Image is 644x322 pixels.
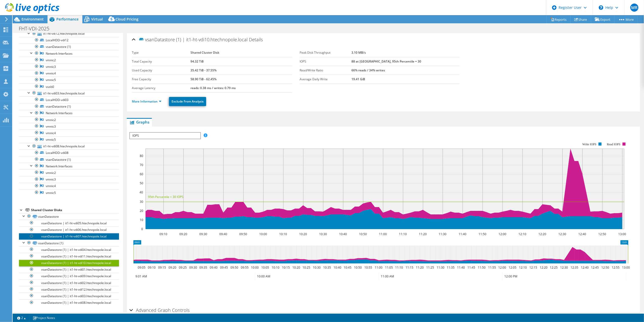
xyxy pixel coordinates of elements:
[313,265,321,270] text: 10:30
[300,59,351,64] label: IOPS
[19,156,119,163] a: vsanDatastore (1)
[180,232,187,236] text: 09:20
[303,265,311,270] text: 10:25
[19,253,119,259] a: vsanDatastore (1) | it1-ht-vdi11.htechnopole.local
[19,110,119,116] a: Network Interfaces
[249,36,263,43] span: Details
[559,232,566,236] text: 12:30
[478,265,486,270] text: 11:50
[169,97,206,106] a: Exclude From Analysis
[579,232,586,236] text: 12:40
[334,265,342,270] text: 10:40
[19,103,119,110] a: vsanDatastore (1)
[14,315,29,321] a: 2
[19,183,119,189] a: vmnic4
[293,265,300,270] text: 10:20
[19,299,119,306] a: vsanDatastore (1) | it1-ht-vdi08.htechnopole.local
[571,265,579,270] text: 12:35
[132,77,190,82] label: Free Capacity
[479,232,487,236] text: 11:50
[546,15,571,23] a: Reports
[240,232,247,236] text: 09:50
[190,86,236,90] b: reads: 0.38 ms / writes: 0.79 ms
[591,265,599,270] text: 12:45
[395,265,403,270] text: 11:10
[29,315,59,321] a: Project Notes
[468,265,475,270] text: 11:45
[231,265,238,270] text: 09:50
[19,233,119,240] a: vsanDatastore | it1-ht-vdi07.htechnopole.local
[437,265,445,270] text: 11:30
[19,90,119,96] a: it1-ht-vdi03.htechnopole.local
[351,68,385,72] b: 66% reads / 34% writes
[200,265,207,270] text: 09:35
[499,232,507,236] text: 12:00
[138,36,248,42] span: vsanDatastore (1) | it1-ht-vdi10.htechnopole.local
[19,176,119,183] a: vmnic3
[560,265,568,270] text: 12:30
[148,195,183,199] text: 95th Percentile = 30 IOPS
[375,265,383,270] text: 11:00
[607,143,621,146] text: Read IOPS
[132,86,190,91] label: Average Latency
[129,305,189,315] h2: Advanced Graph Controls
[323,265,331,270] text: 10:35
[19,116,119,123] a: vmnic2
[19,169,119,176] a: vmnic2
[300,77,351,82] label: Average Daily Write
[19,240,119,246] a: vsanDatastore (1)
[19,83,119,90] a: vusb0
[19,227,119,233] a: vsanDatastore | it1-ht-vdi06.htechnopole.local
[618,232,626,236] text: 13:00
[21,17,44,22] span: Environment
[169,265,177,270] text: 09:20
[379,232,387,236] text: 11:00
[19,163,119,169] a: Network Interfaces
[550,265,558,270] text: 12:25
[509,265,517,270] text: 12:05
[16,26,57,31] h1: FHT-VDI-2025
[457,265,465,270] text: 11:40
[190,50,219,55] b: Shared Cluster Disk
[19,130,119,136] a: vmnic4
[200,232,207,236] text: 09:30
[19,189,119,196] a: vmnic5
[599,232,606,236] text: 12:50
[599,5,603,10] svg: \n
[300,50,351,55] label: Peak Disk Throughput
[488,265,496,270] text: 11:55
[19,136,119,143] a: vmnic5
[19,220,119,226] a: vsanDatastore | it1-ht-vdi05.htechnopole.local
[241,265,249,270] text: 09:55
[19,273,119,279] a: vsanDatastore (1) | it1-ht-vdi09.htechnopole.local
[581,265,589,270] text: 12:40
[351,77,365,81] b: 19.41 GiB
[530,265,537,270] text: 12:15
[19,266,119,273] a: vsanDatastore (1) | it1-ht-vdi01.htechnopole.local
[385,265,393,270] text: 11:05
[140,209,143,213] text: 20
[132,59,190,64] label: Total Capacity
[19,260,119,266] a: vsanDatastore (1) | it1-ht-vdi10.htechnopole.local
[148,265,156,270] text: 09:10
[160,232,168,236] text: 09:10
[56,17,79,22] span: Performance
[272,265,280,270] text: 10:10
[19,30,119,37] a: it1-ht-vdi12.htechnopole.local
[31,207,119,213] div: Shared Cluster Disks
[354,265,362,270] text: 10:50
[259,232,267,236] text: 10:00
[419,232,427,236] text: 11:20
[220,232,227,236] text: 09:40
[189,265,197,270] text: 09:30
[140,199,143,204] text: 30
[140,154,143,158] text: 80
[19,57,119,63] a: vmnic2
[19,150,119,156] a: LocalHDD-vdi08
[614,15,638,23] a: More
[439,232,447,236] text: 11:30
[539,232,546,236] text: 12:20
[140,181,143,185] text: 50
[426,265,434,270] text: 11:25
[179,265,187,270] text: 09:25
